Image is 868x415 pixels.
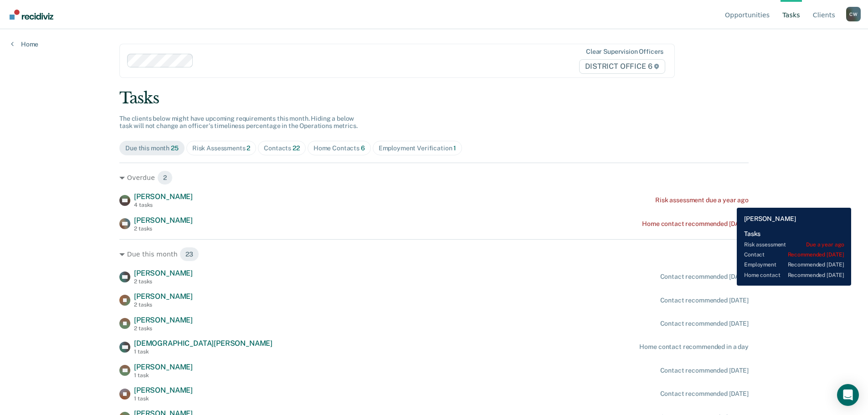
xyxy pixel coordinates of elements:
[846,7,861,21] div: C W
[313,144,365,152] div: Home Contacts
[660,320,749,328] div: Contact recommended [DATE]
[642,220,749,228] div: Home contact recommended [DATE]
[655,196,749,204] div: Risk assessment due a year ago
[247,144,250,152] span: 2
[660,297,749,304] div: Contact recommended [DATE]
[134,386,193,395] span: [PERSON_NAME]
[134,302,193,308] div: 2 tasks
[264,144,300,152] div: Contacts
[157,170,173,185] span: 2
[453,144,456,152] span: 1
[171,144,179,152] span: 25
[134,316,193,324] span: [PERSON_NAME]
[293,144,300,152] span: 22
[639,343,748,351] div: Home contact recommended in a day
[846,7,861,21] button: Profile dropdown button
[361,144,365,152] span: 6
[579,59,665,74] span: DISTRICT OFFICE 6
[119,89,749,108] div: Tasks
[134,216,193,225] span: [PERSON_NAME]
[134,192,193,201] span: [PERSON_NAME]
[180,247,199,261] span: 23
[192,144,251,152] div: Risk Assessments
[134,202,193,208] div: 4 tasks
[134,225,193,232] div: 2 tasks
[134,363,193,371] span: [PERSON_NAME]
[134,348,272,355] div: 1 task
[660,273,749,281] div: Contact recommended [DATE]
[586,48,663,56] div: Clear supervision officers
[379,144,457,152] div: Employment Verification
[119,170,749,185] div: Overdue 2
[134,339,272,348] span: [DEMOGRAPHIC_DATA][PERSON_NAME]
[660,390,749,398] div: Contact recommended [DATE]
[134,325,193,332] div: 2 tasks
[11,40,38,48] a: Home
[134,395,193,402] div: 1 task
[134,278,193,285] div: 2 tasks
[660,367,749,374] div: Contact recommended [DATE]
[134,292,193,301] span: [PERSON_NAME]
[134,269,193,277] span: [PERSON_NAME]
[134,372,193,379] div: 1 task
[837,384,859,406] div: Open Intercom Messenger
[119,247,749,261] div: Due this month 23
[10,10,53,20] img: Recidiviz
[125,144,179,152] div: Due this month
[119,115,358,130] span: The clients below might have upcoming requirements this month. Hiding a below task will not chang...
